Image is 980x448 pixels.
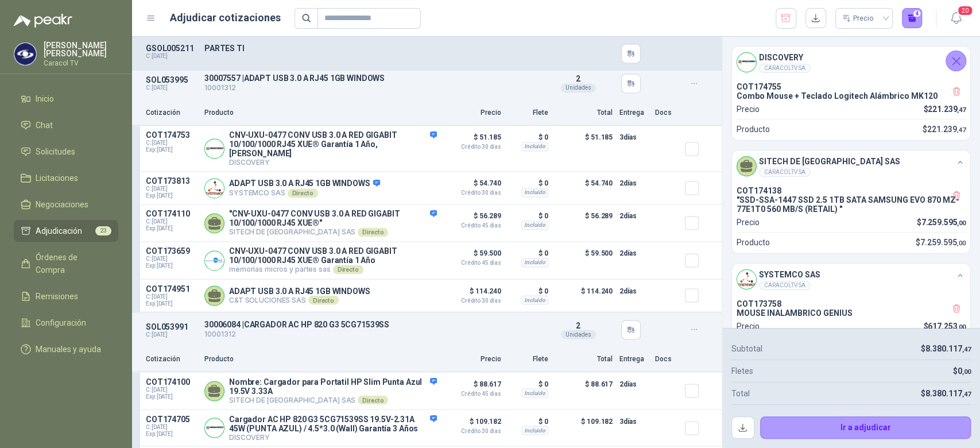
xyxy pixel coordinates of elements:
img: Company Logo [205,179,224,198]
span: ,00 [957,323,966,331]
span: 8.380.117 [925,389,971,398]
p: $ 109.182 [555,414,613,441]
a: Licitaciones [14,167,118,189]
a: Manuales y ayuda [14,338,118,360]
p: C: [DATE] [146,331,197,338]
span: 20 [957,5,973,16]
p: COT174951 [146,284,197,293]
p: SYSTEMCO SAS [229,188,380,198]
p: SITECH DE [GEOGRAPHIC_DATA] SAS [229,395,437,404]
span: 7.259.595 [921,218,966,227]
p: 30007557 | ADAPT USB 3.0 A RJ45 1GB WINDOWS [204,74,543,83]
span: Exp: [DATE] [146,430,197,437]
span: 0 [958,366,971,376]
a: Remisiones [14,285,118,307]
span: Inicio [36,92,54,105]
div: Precio [842,10,876,27]
p: Producto [737,236,770,249]
p: Docs [655,353,678,364]
p: COT173659 [146,246,197,256]
span: Remisiones [36,290,78,303]
span: Exp: [DATE] [146,146,197,153]
p: $ 0 [508,284,548,298]
p: $ [924,103,966,115]
p: ADAPT USB 3.0 A RJ45 1GB WINDOWS [229,286,370,295]
span: 2 [576,320,580,330]
p: $ 0 [508,176,548,190]
p: 2 días [619,246,648,260]
button: 20 [946,8,966,29]
p: COT174705 [146,414,197,423]
h4: SYSTEMCO SAS [759,268,820,281]
span: 7.259.595 [920,238,966,247]
p: $ 109.182 [444,414,501,434]
p: Producto [204,353,437,364]
p: $ [924,320,966,333]
span: ,47 [962,346,971,353]
span: ,47 [957,126,966,134]
p: $ 88.617 [444,377,501,396]
p: $ [923,123,966,136]
a: Negociaciones [14,194,118,215]
p: DISCOVERY [229,158,437,167]
p: $ 54.740 [444,176,501,196]
p: $ 54.740 [555,176,613,199]
p: COT173758 [737,299,966,308]
div: Unidades [561,330,596,339]
img: Logo peakr [14,14,72,28]
p: Entrega [619,353,648,364]
div: Incluido [521,221,548,230]
span: Exp: [DATE] [146,262,197,269]
span: ,00 [957,240,966,247]
span: 221.239 [927,125,966,134]
span: Crédito 30 días [444,428,501,434]
span: 2 [576,74,580,83]
div: CARACOLTV SA [759,64,811,73]
a: Solicitudes [14,141,118,163]
span: Manuales y ayuda [36,343,101,356]
p: 2 días [619,377,648,391]
p: $ 51.185 [444,130,501,150]
img: Company Logo [205,139,224,158]
p: DISCOVERY [229,432,437,441]
p: $ [921,387,971,400]
span: Configuración [36,316,86,329]
span: Exp: [DATE] [146,300,197,307]
div: CARACOLTV SA [759,168,811,177]
div: Incluido [521,188,548,197]
p: Precio [444,107,501,118]
span: C: [DATE] [146,256,197,262]
div: SITECH DE [GEOGRAPHIC_DATA] SASCARACOLTV SA [732,150,970,181]
a: Órdenes de Compra [14,246,118,281]
span: Solicitudes [36,145,75,158]
button: 4 [902,8,923,29]
span: ,00 [962,368,971,376]
p: Nombre: Cargador para Portatil HP Slim Punta Azul 19.5V 3.33A [229,377,437,395]
h4: SITECH DE [GEOGRAPHIC_DATA] SAS [759,155,900,168]
p: MOUSE INALAMBRICO GENIUS [737,308,966,318]
p: $ 56.289 [555,209,613,237]
p: $ 0 [508,130,548,144]
h1: Adjudicar cotizaciones [170,10,281,26]
p: "SSD-SSA-1447 SSD 2.5 1TB SATA SAMSUNG EVO 870 MZ-77E1T0 560 MB/S (RETAIL) " [737,195,966,214]
span: Crédito 30 días [444,144,501,150]
span: C: [DATE] [146,293,197,300]
img: Company Logo [737,270,756,289]
p: $ 0 [508,414,548,428]
div: Directo [308,295,339,304]
p: C: [DATE] [146,84,197,91]
div: Incluido [521,142,548,151]
p: "CNV-UXU-0477 CONV USB 3.0 A RED GIGABIT 10/100/1000 RJ45 XUE®" [229,209,437,227]
span: Crédito 45 días [444,223,501,229]
span: Crédito 45 días [444,391,501,396]
div: Directo [288,188,318,198]
p: Fletes [731,365,753,377]
p: $ [921,342,971,355]
p: $ [953,365,971,377]
p: 3 días [619,414,648,428]
p: 10001312 [204,83,543,94]
span: ,47 [957,106,966,114]
p: $ 56.289 [444,209,501,229]
p: SOL053991 [146,322,197,331]
div: Company LogoSYSTEMCO SASCARACOLTV SA [732,264,970,295]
